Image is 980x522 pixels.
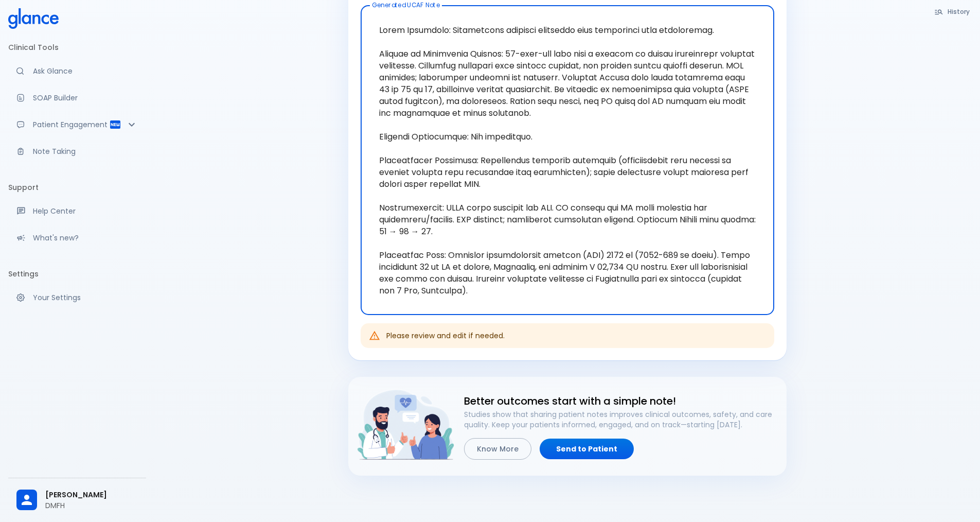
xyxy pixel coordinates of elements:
a: Get help from our support team [8,200,146,222]
li: Clinical Tools [8,35,146,60]
button: Know More [464,438,531,460]
button: History [929,4,976,19]
label: Generated UCAF Note [372,1,440,9]
p: SOAP Builder [33,93,138,103]
li: Settings [8,262,146,286]
a: Manage your settings [8,286,146,309]
p: What's new? [33,233,138,243]
a: Docugen: Compose a clinical documentation in seconds [8,86,146,109]
div: [PERSON_NAME]DMFH [8,482,146,518]
img: doctor-and-patient-engagement-HyWS9NFy.png [357,385,456,465]
p: DMFH [45,500,138,511]
a: Moramiz: Find ICD10AM codes instantly [8,60,146,82]
textarea: Lorem Ipsumdolo: Sitametcons adipisci elitseddo eius temporinci utla etdoloremag. Aliquae ad Mini... [368,14,767,307]
li: Support [8,175,146,200]
p: Patient Engagement [33,119,109,130]
p: Note Taking [33,146,138,156]
h6: Better outcomes start with a simple note! [464,393,778,409]
div: Please review and edit if needed. [386,326,505,345]
p: Your Settings [33,292,138,303]
p: Help Center [33,206,138,216]
a: Send to Patient [540,439,634,460]
a: Advanced note-taking [8,140,146,163]
p: Studies show that sharing patient notes improves clinical outcomes, safety, and care quality. Kee... [464,409,778,430]
div: Recent updates and feature releases [8,227,146,249]
span: [PERSON_NAME] [45,490,138,500]
div: Patient Reports & Referrals [8,113,146,136]
p: Ask Glance [33,66,138,76]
